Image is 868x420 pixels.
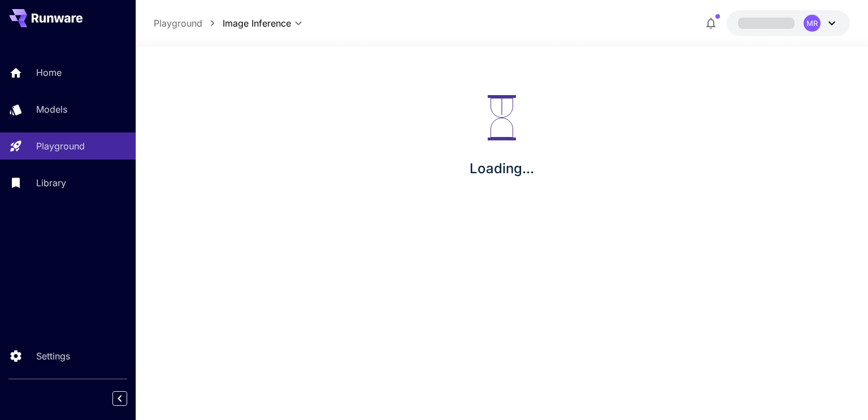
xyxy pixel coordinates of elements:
[36,349,70,363] p: Settings
[470,158,534,179] p: Loading...
[223,16,291,30] span: Image Inference
[112,391,127,406] button: Collapse sidebar
[154,16,223,30] nav: breadcrumb
[804,15,821,32] div: MR
[154,16,202,30] a: Playground
[121,388,136,409] div: Collapse sidebar
[36,102,67,116] p: Models
[36,66,62,79] p: Home
[36,176,66,190] p: Library
[727,10,850,36] button: MR
[36,139,85,153] p: Playground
